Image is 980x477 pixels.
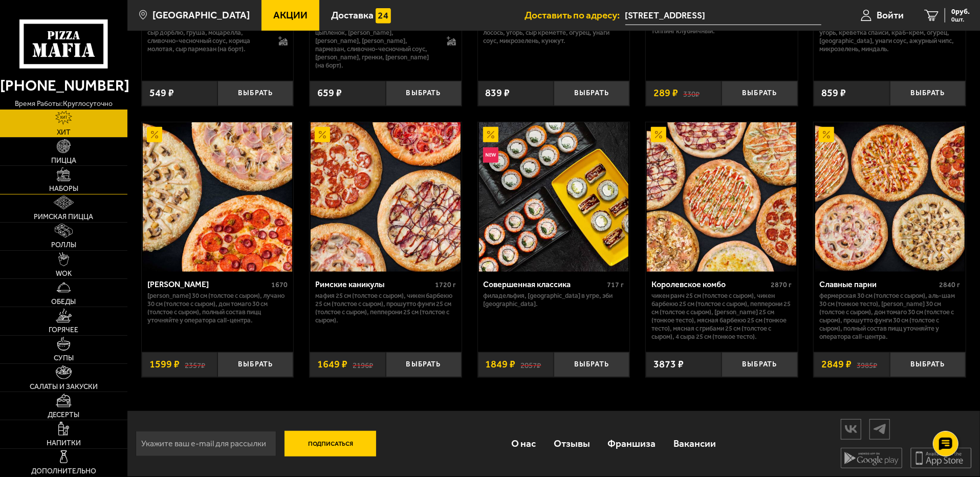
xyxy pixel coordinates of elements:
[814,122,966,272] a: АкционныйСлавные парни
[315,127,330,142] img: Акционный
[939,280,960,289] span: 2840 г
[57,129,71,136] span: Хит
[31,468,96,475] span: Дополнительно
[147,279,269,289] div: [PERSON_NAME]
[503,427,545,460] a: О нас
[435,280,456,289] span: 1720 г
[486,88,510,98] span: 839 ₽
[841,420,861,438] img: vk
[554,81,629,106] button: Выбрать
[185,359,205,370] s: 2357 ₽
[819,29,960,53] p: угорь, креветка спайси, краб-крем, огурец, [GEOGRAPHIC_DATA], унаги соус, ажурный чипс, микрозеле...
[217,352,293,377] button: Выбрать
[819,127,834,142] img: Акционный
[554,352,629,377] button: Выбрать
[376,8,391,24] img: 15daf4d41897b9f0e9f617042186c801.svg
[665,427,725,460] a: Вакансии
[310,122,462,272] a: АкционныйРимские каникулы
[147,29,269,53] p: сыр дорблю, груша, моцарелла, сливочно-чесночный соус, корица молотая, сыр пармезан (на борт).
[646,122,798,272] a: АкционныйКоролевское комбо
[521,359,541,370] s: 2057 ₽
[484,29,624,45] p: лосось, угорь, Сыр креметте, огурец, унаги соус, микрозелень, кунжут.
[271,280,288,289] span: 1670
[651,127,666,142] img: Акционный
[654,359,684,370] span: 3873 ₽
[651,279,769,289] div: Королевское комбо
[478,122,630,272] a: АкционныйНовинкаСовершенная классика
[34,213,93,221] span: Римская пицца
[890,352,966,377] button: Выбрать
[315,279,432,289] div: Римские каникулы
[486,359,516,370] span: 1849 ₽
[683,88,700,98] s: 330 ₽
[890,81,966,106] button: Выбрать
[483,147,498,163] img: Новинка
[285,431,377,457] button: Подписаться
[136,431,276,457] input: Укажите ваш e-mail для рассылки
[625,6,821,25] span: Торфяная дорога, 2к1
[51,298,76,306] span: Обеды
[479,122,628,272] img: Совершенная классика
[386,81,462,106] button: Выбрать
[56,270,72,277] span: WOK
[771,280,792,289] span: 2870 г
[331,10,374,20] span: Доставка
[149,88,174,98] span: 549 ₽
[54,355,74,362] span: Супы
[607,280,624,289] span: 717 г
[51,242,76,249] span: Роллы
[625,6,821,25] input: Ваш адрес доставки
[49,327,78,334] span: Горячее
[599,427,664,460] a: Франшиза
[870,420,889,438] img: tg
[651,292,792,341] p: Чикен Ранч 25 см (толстое с сыром), Чикен Барбекю 25 см (толстое с сыром), Пепперони 25 см (толст...
[147,292,288,324] p: [PERSON_NAME] 30 см (толстое с сыром), Лучано 30 см (толстое с сыром), Дон Томаго 30 см (толстое ...
[49,185,78,192] span: Наборы
[48,411,79,419] span: Десерты
[483,127,498,142] img: Акционный
[545,427,599,460] a: Отзывы
[143,122,292,272] img: Хет Трик
[722,352,797,377] button: Выбрать
[51,157,76,164] span: Пицца
[951,16,970,23] span: 0 шт.
[47,440,81,447] span: Напитки
[386,352,462,377] button: Выбрать
[317,88,342,98] span: 659 ₽
[819,279,937,289] div: Славные парни
[315,29,437,70] p: цыпленок, [PERSON_NAME], [PERSON_NAME], [PERSON_NAME], пармезан, сливочно-чесночный соус, [PERSON...
[153,10,250,20] span: [GEOGRAPHIC_DATA]
[722,81,797,106] button: Выбрать
[821,88,846,98] span: 859 ₽
[311,122,460,272] img: Римские каникулы
[273,10,308,20] span: Акции
[815,122,965,272] img: Славные парни
[353,359,373,370] s: 2196 ₽
[147,127,162,142] img: Акционный
[142,122,294,272] a: АкционныйХет Трик
[317,359,347,370] span: 1649 ₽
[149,359,180,370] span: 1599 ₽
[821,359,852,370] span: 2849 ₽
[951,8,970,15] span: 0 руб.
[525,10,625,20] span: Доставить по адресу:
[654,88,678,98] span: 289 ₽
[647,122,796,272] img: Королевское комбо
[877,10,904,20] span: Войти
[217,81,293,106] button: Выбрать
[484,279,605,289] div: Совершенная классика
[857,359,877,370] s: 3985 ₽
[30,383,98,391] span: Салаты и закуски
[315,292,456,324] p: Мафия 25 см (толстое с сыром), Чикен Барбекю 25 см (толстое с сыром), Прошутто Фунги 25 см (толст...
[484,292,624,308] p: Филадельфия, [GEOGRAPHIC_DATA] в угре, Эби [GEOGRAPHIC_DATA].
[819,292,960,341] p: Фермерская 30 см (толстое с сыром), Аль-Шам 30 см (тонкое тесто), [PERSON_NAME] 30 см (толстое с ...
